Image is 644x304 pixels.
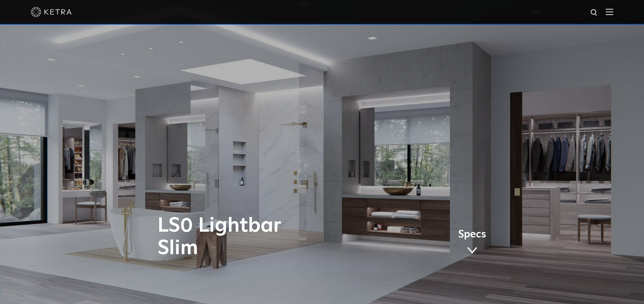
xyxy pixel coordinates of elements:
[458,230,486,256] a: Specs
[31,7,72,17] img: ketra-logo-2019-white
[590,9,599,17] img: search icon
[606,9,613,15] img: Hamburger%20Nav.svg
[458,230,486,240] span: Specs
[157,215,351,260] h1: LS0 Lightbar Slim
